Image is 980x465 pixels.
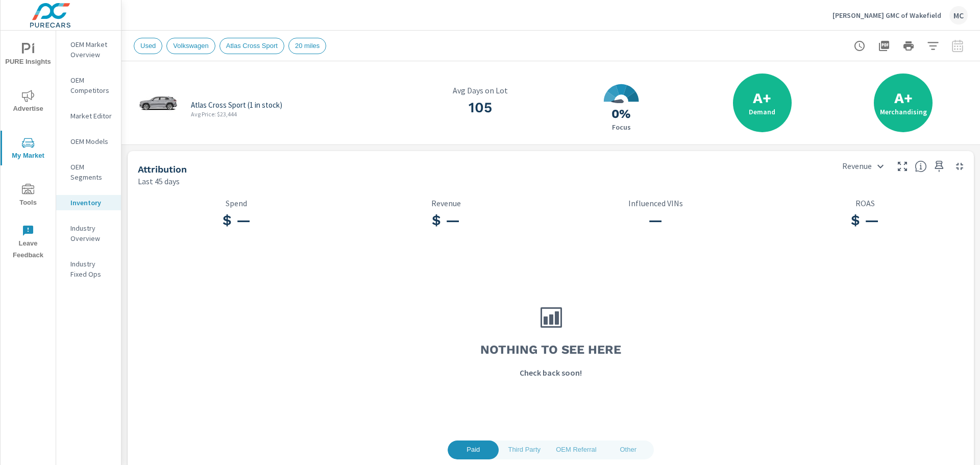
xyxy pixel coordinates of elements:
span: Volkswagen [167,42,214,50]
h2: A+ [894,89,913,107]
span: Advertise [4,90,53,115]
p: [PERSON_NAME] GMC of Wakefield [832,11,941,20]
p: Last 45 days [138,175,180,187]
p: Avg Price: $23,444 [191,110,237,119]
div: MC [949,6,968,25]
img: glamour [138,88,179,118]
button: Print Report [898,36,919,56]
span: See which channels are bringing the greatest return on your investment. The sale of each VIN can ... [915,160,927,173]
div: Industry Fixed Ops [56,256,121,282]
h2: A+ [753,89,771,107]
p: Spend [138,199,335,208]
span: Used [134,42,162,50]
p: Industry Overview [70,223,113,243]
button: Apply Filters [923,36,943,56]
div: Revenue [836,157,890,175]
h3: — [557,212,754,229]
p: Focus [611,123,631,132]
div: OEM Market Overview [56,37,121,62]
p: Avg Days on Lot [416,86,545,95]
span: Leave Feedback [4,225,53,261]
p: Check back soon! [520,366,582,379]
div: nav menu [1,31,56,265]
h5: Attribution [138,164,187,175]
span: OEM Referral [556,444,596,456]
p: Industry Fixed Ops [70,259,113,279]
p: Market Editor [70,111,113,121]
button: Make Fullscreen [894,158,911,175]
h3: $ — [347,212,545,229]
label: Merchandising [880,107,927,116]
span: Paid [454,444,493,456]
button: Minimize Widget [951,158,968,175]
div: OEM Competitors [56,72,121,98]
span: PURE Insights [4,43,53,68]
p: ROAS [766,199,964,208]
p: OEM Market Overview [70,39,113,60]
p: Revenue [347,199,545,208]
p: OEM Segments [70,162,113,182]
label: Demand [749,107,775,116]
div: Market Editor [56,108,121,124]
span: Save this to your personalized report [931,158,947,175]
button: "Export Report to PDF" [874,36,894,56]
div: Inventory [56,195,121,210]
p: Influenced VINs [557,199,754,208]
span: Atlas Cross Sport [220,42,284,50]
span: 20 miles [289,42,326,50]
h3: $ — [138,212,335,229]
h3: 105 [416,99,545,116]
div: Industry Overview [56,221,121,246]
p: OEM Models [70,136,113,146]
span: Other [609,444,648,456]
span: My Market [4,137,53,162]
h3: 0% [611,105,631,123]
span: Third Party [505,444,544,456]
div: OEM Models [56,134,121,149]
p: Inventory [70,198,113,208]
span: Tools [4,184,53,209]
div: OEM Segments [56,159,121,185]
h3: $ — [766,212,964,229]
p: Atlas Cross Sport (1 in stock) [191,101,282,110]
p: OEM Competitors [70,75,113,95]
h3: Nothing to see here [480,341,621,358]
